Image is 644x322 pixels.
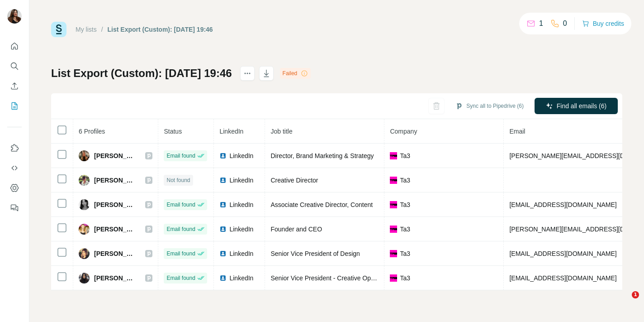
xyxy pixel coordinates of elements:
[79,128,105,135] span: 6 Profiles
[557,101,606,111] span: Find all emails (6)
[509,274,616,282] span: [EMAIL_ADDRESS][DOMAIN_NAME]
[79,273,90,284] img: Avatar
[7,160,22,176] button: Use Surfe API
[449,99,530,113] button: Sync all to Pipedrive (6)
[400,225,410,234] span: Ta3
[166,176,190,184] span: Not found
[7,98,22,114] button: My lists
[563,18,567,29] p: 0
[390,274,397,282] img: company-logo
[539,18,543,29] p: 1
[390,177,397,184] img: company-logo
[94,225,136,234] span: [PERSON_NAME]
[166,152,195,160] span: Email found
[7,38,22,54] button: Quick start
[270,177,318,184] span: Creative Director
[270,128,292,135] span: Job title
[79,175,90,186] img: Avatar
[400,274,410,283] span: Ta3
[390,201,397,208] img: company-logo
[400,151,410,160] span: Ta3
[108,25,213,34] div: List Export (Custom): [DATE] 19:46
[219,128,243,135] span: LinkedIn
[164,128,182,135] span: Status
[390,250,397,257] img: company-logo
[166,225,195,233] span: Email found
[240,66,255,81] button: actions
[219,226,227,233] img: LinkedIn logo
[94,274,136,283] span: [PERSON_NAME]
[166,250,195,258] span: Email found
[94,176,136,185] span: [PERSON_NAME]
[219,177,227,184] img: LinkedIn logo
[94,200,136,209] span: [PERSON_NAME]
[219,250,227,257] img: LinkedIn logo
[613,291,635,313] iframe: Intercom live chat
[229,176,253,185] span: LinkedIn
[400,200,410,209] span: Ta3
[7,9,22,24] img: Avatar
[270,274,424,282] span: Senior Vice President - Creative Operations and Talent
[229,274,253,283] span: LinkedIn
[390,152,397,159] img: company-logo
[229,225,253,234] span: LinkedIn
[509,128,525,135] span: Email
[270,226,322,233] span: Founder and CEO
[219,201,227,208] img: LinkedIn logo
[582,17,624,30] button: Buy credits
[509,201,616,208] span: [EMAIL_ADDRESS][DOMAIN_NAME]
[390,128,417,135] span: Company
[51,66,232,81] h1: List Export (Custom): [DATE] 19:46
[270,152,374,159] span: Director, Brand Marketing & Strategy
[270,250,360,257] span: Senior Vice President of Design
[79,199,90,210] img: Avatar
[400,176,410,185] span: Ta3
[7,200,22,216] button: Feedback
[79,248,90,259] img: Avatar
[509,250,616,257] span: [EMAIL_ADDRESS][DOMAIN_NAME]
[280,68,311,79] div: Failed
[7,78,22,94] button: Enrich CSV
[94,151,136,160] span: [PERSON_NAME]
[7,58,22,74] button: Search
[219,152,227,159] img: LinkedIn logo
[7,140,22,156] button: Use Surfe on LinkedIn
[632,291,639,298] span: 1
[535,98,618,114] button: Find all emails (6)
[219,274,227,282] img: LinkedIn logo
[166,274,195,282] span: Email found
[7,180,22,196] button: Dashboard
[400,249,410,258] span: Ta3
[94,249,136,258] span: [PERSON_NAME]
[101,25,103,34] li: /
[166,201,195,209] span: Email found
[390,226,397,233] img: company-logo
[229,151,253,160] span: LinkedIn
[79,224,90,235] img: Avatar
[229,200,253,209] span: LinkedIn
[270,201,373,208] span: Associate Creative Director, Content
[79,150,90,161] img: Avatar
[76,26,97,33] a: My lists
[51,22,66,37] img: Surfe Logo
[229,249,253,258] span: LinkedIn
